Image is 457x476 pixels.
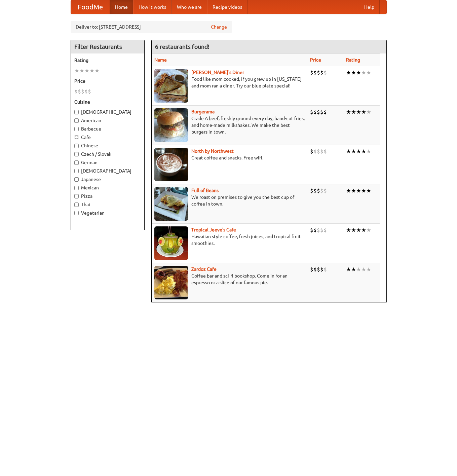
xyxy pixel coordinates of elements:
[346,266,351,273] li: ★
[74,134,141,141] label: Cafe
[211,24,227,30] a: Change
[310,187,313,194] li: $
[310,57,321,63] a: Price
[310,148,313,155] li: $
[317,266,320,273] li: $
[323,266,327,273] li: $
[74,127,79,131] input: Barbecue
[346,69,351,76] li: ★
[313,187,317,194] li: $
[191,188,219,193] b: Full of Beans
[74,88,78,95] li: $
[310,226,313,234] li: $
[191,109,215,114] a: Burgerama
[84,67,89,74] li: ★
[320,108,323,116] li: $
[154,194,305,207] p: We roast on premises to give you the best cup of coffee in town.
[346,57,360,63] a: Rating
[317,226,320,234] li: $
[74,201,141,208] label: Thai
[356,266,361,273] li: ★
[317,148,320,155] li: $
[191,70,244,75] a: [PERSON_NAME]'s Diner
[154,266,188,299] img: zardoz.jpg
[351,148,356,155] li: ★
[361,226,366,234] li: ★
[74,99,141,105] h5: Cuisine
[74,67,79,74] li: ★
[74,125,141,132] label: Barbecue
[74,160,79,165] input: German
[346,108,351,116] li: ★
[74,194,79,198] input: Pizza
[154,148,188,181] img: north.jpg
[313,266,317,273] li: $
[74,152,79,156] input: Czech / Slovak
[74,144,79,148] input: Chinese
[74,109,141,115] label: [DEMOGRAPHIC_DATA]
[310,266,313,273] li: $
[74,184,141,191] label: Mexican
[74,211,79,215] input: Vegetarian
[74,169,79,173] input: [DEMOGRAPHIC_DATA]
[88,88,91,95] li: $
[74,176,141,183] label: Japanese
[154,69,188,103] img: sallys.jpg
[310,69,313,76] li: $
[323,69,327,76] li: $
[74,118,79,123] input: American
[366,69,371,76] li: ★
[71,0,110,14] a: FoodMe
[320,148,323,155] li: $
[74,193,141,199] label: Pizza
[79,67,84,74] li: ★
[191,148,234,154] a: North by Northwest
[351,108,356,116] li: ★
[361,108,366,116] li: ★
[154,115,305,135] p: Grade A beef, freshly ground every day, hand-cut fries, and home-made milkshakes. We make the bes...
[191,266,217,272] b: Zardoz Cafe
[320,187,323,194] li: $
[356,108,361,116] li: ★
[317,108,320,116] li: $
[313,148,317,155] li: $
[74,151,141,157] label: Czech / Slovak
[356,226,361,234] li: ★
[356,187,361,194] li: ★
[94,67,100,74] li: ★
[154,154,305,161] p: Great coffee and snacks. Free wifi.
[361,266,366,273] li: ★
[154,108,188,142] img: burgerama.jpg
[323,148,327,155] li: $
[191,227,236,232] a: Tropical Jeeve's Cafe
[154,272,305,286] p: Coffee bar and sci-fi bookshop. Come in for an espresso or a slice of our famous pie.
[74,177,79,182] input: Japanese
[172,0,207,14] a: Who we are
[74,57,141,64] h5: Rating
[346,226,351,234] li: ★
[74,135,79,140] input: Cafe
[74,203,79,207] input: Thai
[361,148,366,155] li: ★
[366,187,371,194] li: ★
[133,0,172,14] a: How it works
[361,187,366,194] li: ★
[313,108,317,116] li: $
[110,0,133,14] a: Home
[317,69,320,76] li: $
[366,108,371,116] li: ★
[351,266,356,273] li: ★
[74,142,141,149] label: Chinese
[313,69,317,76] li: $
[310,108,313,116] li: $
[74,159,141,166] label: German
[320,226,323,234] li: $
[74,117,141,124] label: American
[356,69,361,76] li: ★
[207,0,247,14] a: Recipe videos
[89,67,94,74] li: ★
[71,21,232,33] div: Deliver to: [STREET_ADDRESS]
